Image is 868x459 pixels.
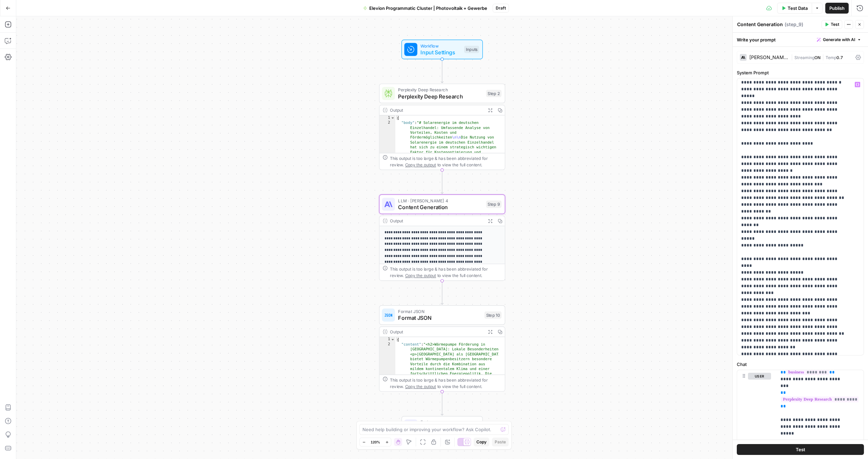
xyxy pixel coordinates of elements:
g: Edge from step_10 to end [441,392,443,416]
span: Format JSON [398,308,481,315]
div: EndOutput [379,416,505,436]
div: 1 [379,337,395,342]
button: Publish [825,3,849,14]
div: Step 2 [486,90,502,97]
g: Edge from start to step_2 [441,59,443,83]
span: Test Data [788,5,808,12]
span: Format JSON [398,314,481,322]
span: Copy the output [405,162,436,167]
span: Temp [826,55,836,60]
button: Test [822,20,842,29]
span: Streaming [794,55,814,60]
div: Write your prompt [733,33,868,47]
div: Perplexity Deep ResearchPerplexity Deep ResearchStep 2Output{ "body":"# Solarenergie im deutschen... [379,84,505,170]
span: 120% [371,439,380,445]
button: Elevion Programmatic Cluster | Photovoltaik + Gewerbe [359,3,491,14]
div: Step 10 [485,311,501,319]
span: Test [831,21,839,27]
div: Format JSONFormat JSONStep 10Output{ "content":"<h2>Wärmepumpe Förderung in [GEOGRAPHIC_DATA]: Lo... [379,305,505,391]
span: ( step_9 ) [785,21,803,28]
g: Edge from step_2 to step_9 [441,170,443,194]
span: Copy [476,439,487,445]
span: 0.7 [836,55,843,60]
div: 1 [379,115,395,120]
div: Output [390,107,483,113]
div: Output [390,329,483,335]
g: Edge from step_9 to step_10 [441,281,443,305]
span: Publish [829,5,845,12]
button: Generate with AI [814,35,864,44]
span: Copy the output [405,384,436,389]
span: Copy the output [405,273,436,278]
button: Paste [492,438,509,446]
div: This output is too large & has been abbreviated for review. to view the full content. [390,266,501,279]
div: This output is too large & has been abbreviated for review. to view the full content. [390,377,501,389]
div: WorkflowInput SettingsInputs [379,40,505,59]
span: Content Generation [398,203,483,211]
textarea: Content Generation [737,21,783,28]
button: Test [737,444,864,455]
div: Step 9 [486,201,502,208]
span: Input Settings [420,48,461,56]
span: Perplexity Deep Research [398,87,483,93]
span: Test [796,446,805,453]
span: Generate with AI [823,37,855,43]
span: Perplexity Deep Research [398,92,483,100]
span: Toggle code folding, rows 1 through 3 [391,115,395,120]
div: [PERSON_NAME] 4 [749,55,788,60]
div: This output is too large & has been abbreviated for review. to view the full content. [390,155,501,168]
label: Chat [737,361,864,368]
button: user [748,373,771,380]
span: Workflow [420,42,461,49]
span: End [420,419,476,425]
span: ON [814,55,821,60]
span: | [821,54,826,60]
span: Paste [495,439,506,445]
button: Test Data [777,3,812,14]
span: Draft [496,5,506,11]
span: | [791,54,794,60]
span: LLM · [PERSON_NAME] 4 [398,197,483,204]
div: Inputs [464,46,479,53]
span: Toggle code folding, rows 1 through 3 [391,337,395,342]
div: Output [390,218,483,224]
button: Copy [474,438,489,446]
span: Elevion Programmatic Cluster | Photovoltaik + Gewerbe [369,5,487,12]
label: System Prompt [737,69,864,76]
